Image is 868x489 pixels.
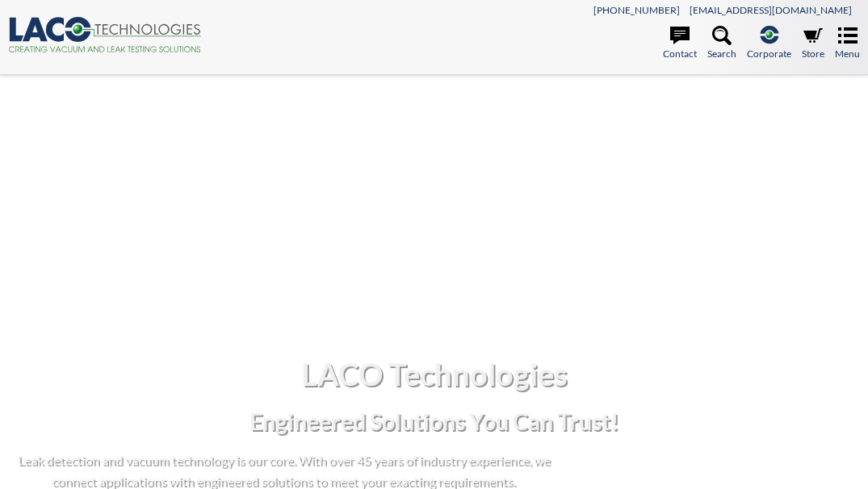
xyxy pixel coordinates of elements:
a: Menu [835,26,860,61]
h1: LACO Technologies [13,354,855,394]
a: Store [802,26,824,61]
a: [PHONE_NUMBER] [593,4,680,16]
span: Corporate [747,46,791,61]
h2: Engineered Solutions You Can Trust! [13,407,855,437]
a: [EMAIL_ADDRESS][DOMAIN_NAME] [690,4,852,16]
a: Search [707,26,736,61]
a: Contact [663,26,697,61]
